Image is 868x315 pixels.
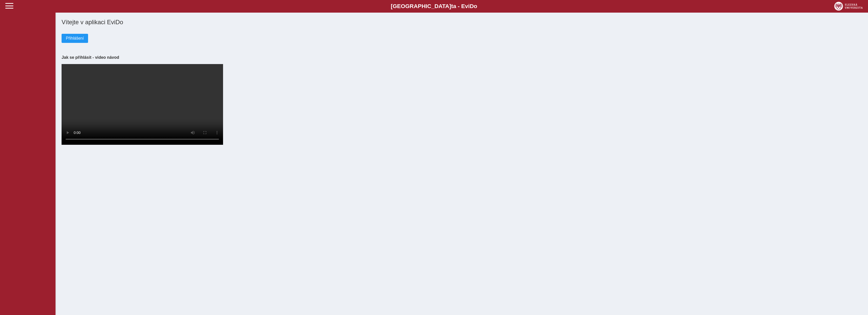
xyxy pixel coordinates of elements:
[15,3,853,10] b: [GEOGRAPHIC_DATA] a - Evi
[474,3,477,9] span: o
[451,3,453,9] span: t
[470,3,474,9] span: D
[62,19,862,26] h1: Vítejte v aplikaci EviDo
[834,2,863,11] img: logo_web_su.png
[62,64,223,145] video: Your browser does not support the video tag.
[66,36,84,41] span: Přihlášení
[62,55,862,60] h3: Jak se přihlásit - video návod
[62,34,88,43] button: Přihlášení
